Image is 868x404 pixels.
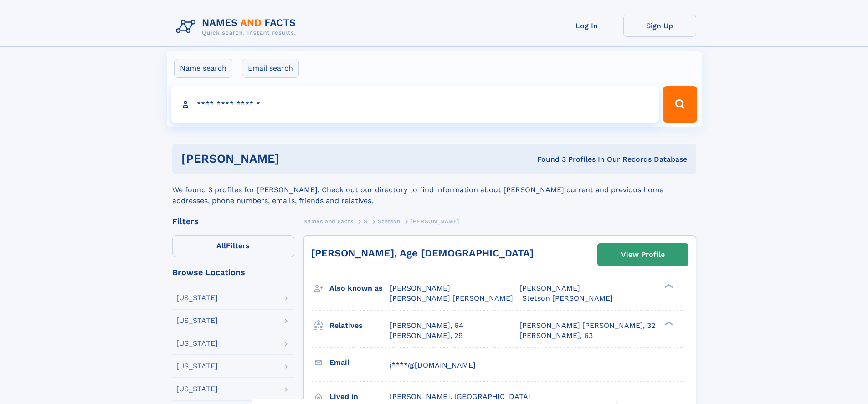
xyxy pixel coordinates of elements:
[522,294,613,302] span: Stetson [PERSON_NAME]
[311,247,534,259] a: [PERSON_NAME], Age [DEMOGRAPHIC_DATA]
[390,284,450,292] span: [PERSON_NAME]
[621,244,665,265] div: View Profile
[172,268,294,276] div: Browse Locations
[663,320,673,326] div: ❯
[378,218,400,225] span: Stetson
[329,318,390,333] h3: Relatives
[663,283,673,289] div: ❯
[519,284,580,292] span: [PERSON_NAME]
[519,331,593,341] a: [PERSON_NAME], 63
[176,385,218,393] div: [US_STATE]
[364,218,368,225] span: S
[390,321,463,331] a: [PERSON_NAME], 64
[303,215,354,227] a: Names and Facts
[519,321,655,331] a: [PERSON_NAME] [PERSON_NAME], 32
[172,217,294,225] div: Filters
[176,317,218,324] div: [US_STATE]
[242,59,299,78] label: Email search
[176,363,218,370] div: [US_STATE]
[378,215,400,227] a: Stetson
[364,215,368,227] a: S
[390,331,463,341] a: [PERSON_NAME], 29
[172,174,696,206] div: We found 3 profiles for [PERSON_NAME]. Check out our directory to find information about [PERSON_...
[174,59,232,78] label: Name search
[172,15,303,39] img: Logo Names and Facts
[176,340,218,347] div: [US_STATE]
[329,355,390,370] h3: Email
[329,281,390,296] h3: Also known as
[408,154,687,164] div: Found 3 Profiles In Our Records Database
[663,86,697,123] button: Search Button
[171,86,659,123] input: search input
[176,294,218,302] div: [US_STATE]
[181,153,408,164] h1: [PERSON_NAME]
[172,235,294,257] label: Filters
[623,15,696,37] a: Sign Up
[390,392,530,401] span: [PERSON_NAME], [GEOGRAPHIC_DATA]
[598,244,688,266] a: View Profile
[390,294,513,302] span: [PERSON_NAME] [PERSON_NAME]
[411,218,459,225] span: [PERSON_NAME]
[550,15,623,37] a: Log In
[216,241,226,250] span: All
